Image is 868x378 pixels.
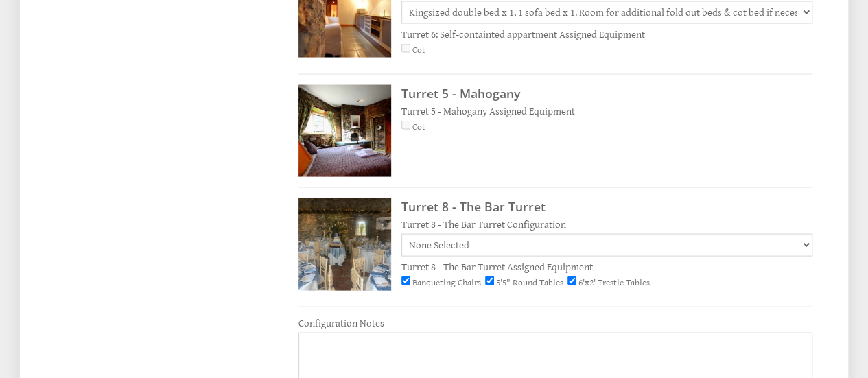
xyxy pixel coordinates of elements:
[298,198,391,291] img: Room Image
[412,121,425,132] label: Cot
[298,318,812,329] label: Configuration Notes
[401,219,812,231] label: Turret 8 - The Bar Turret Configuration
[298,85,391,178] img: Room Image
[412,45,425,56] label: Cot
[401,198,812,215] h3: Turret 8 - The Bar Turret
[401,106,812,117] label: Turret 5 - Mahogany Assigned Equipment
[401,29,812,40] label: Turret 6: Self-containted appartment Assigned Equipment
[496,277,563,288] label: 5'5" Round Tables
[412,277,481,288] label: Banqueting Chairs
[578,277,650,288] label: 6'x2' Trestle Tables
[401,261,812,273] label: Turret 8 - The Bar Turret Assigned Equipment
[401,85,812,102] h3: Turret 5 - Mahogany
